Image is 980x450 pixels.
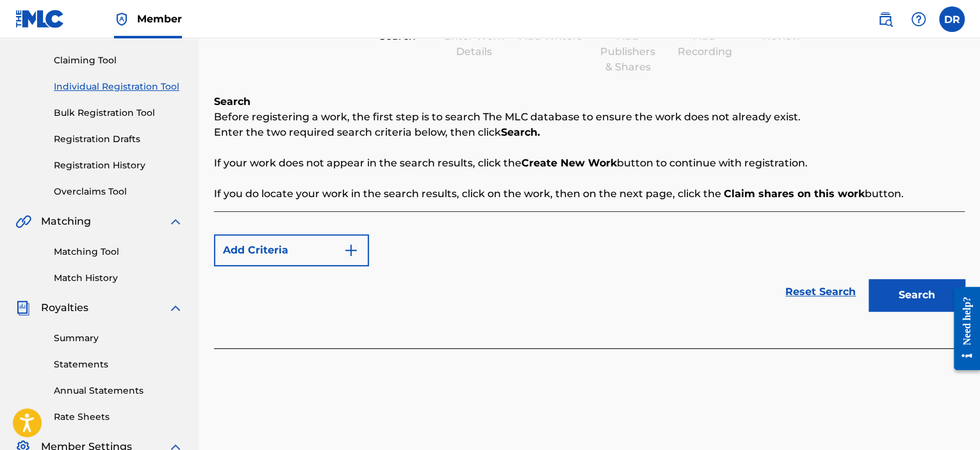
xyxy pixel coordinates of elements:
img: help [911,12,926,27]
div: Help [906,6,931,32]
strong: Create New Work [521,157,617,169]
a: Summary [54,332,183,345]
div: Add Recording [673,29,737,60]
a: Individual Registration Tool [54,80,183,93]
p: Before registering a work, the first step is to search The MLC database to ensure the work does n... [214,109,965,125]
span: Royalties [41,300,88,316]
b: Search [214,95,250,108]
a: Match History [54,271,183,285]
img: expand [168,214,183,229]
img: 9d2ae6d4665cec9f34b9.svg [343,243,359,258]
img: Matching [15,214,31,229]
a: Bulk Registration Tool [54,106,183,120]
img: Top Rightsholder [114,12,129,27]
form: Search Form [214,228,965,317]
a: Registration Drafts [54,133,183,146]
span: Matching [41,214,91,229]
a: Registration History [54,159,183,172]
img: search [878,12,893,27]
a: Rate Sheets [54,410,183,424]
button: Add Criteria [214,234,369,266]
iframe: Resource Center [944,277,980,380]
div: Enter Work Details [442,29,506,60]
a: Claiming Tool [54,54,183,67]
strong: Claim shares on this work [724,188,865,200]
p: If you do locate your work in the search results, click on the work, then on the next page, click... [214,186,965,202]
a: Matching Tool [54,245,183,259]
a: Statements [54,358,183,371]
a: Public Search [872,6,898,32]
p: Enter the two required search criteria below, then click [214,125,965,140]
strong: Search. [501,126,540,138]
a: Overclaims Tool [54,185,183,198]
img: expand [168,300,183,316]
button: Search [869,279,965,311]
a: Reset Search [779,278,862,306]
div: Add Publishers & Shares [596,29,660,75]
img: Royalties [15,300,31,316]
span: Member [137,12,182,26]
div: User Menu [939,6,965,32]
a: Annual Statements [54,384,183,398]
img: MLC Logo [15,10,65,28]
p: If your work does not appear in the search results, click the button to continue with registration. [214,156,965,171]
